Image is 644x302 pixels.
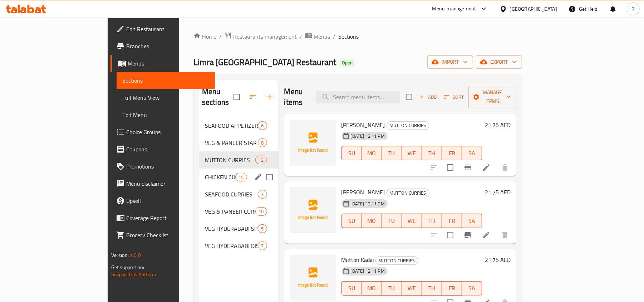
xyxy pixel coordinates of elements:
span: Choice Groups [126,128,210,136]
button: SA [462,214,482,228]
div: SEAFOOD CURRIES3 [199,186,279,203]
span: Select to update [443,160,458,175]
span: VEG & PANEER CURRIES [205,207,255,216]
button: WE [402,214,422,228]
button: MO [362,146,382,160]
button: export [476,55,522,69]
li: / [333,32,335,41]
button: Branch-specific-item [459,159,476,176]
button: delete [496,226,513,244]
span: VEG & PANEER STARTERS [205,138,258,147]
span: Coverage Report [126,214,210,222]
h6: 21.75 AED [485,120,511,130]
span: Add item [417,92,439,103]
span: Promotions [126,162,210,171]
a: Menus [110,55,215,72]
img: Mutton Khorma [290,187,336,233]
button: Manage items [468,86,516,108]
span: Mutton Kadai [341,254,374,265]
a: Grocery Checklist [110,226,215,244]
div: MUTTON CURRIES [375,256,418,265]
button: FR [442,281,462,296]
span: TH [425,216,439,226]
span: 10 [256,208,266,215]
nav: Menu sections [199,114,279,257]
span: Select to update [443,228,458,243]
button: Sort [442,92,466,103]
a: Full Menu View [117,89,215,106]
a: Support.OpsPlatform [111,270,157,279]
button: SU [341,281,362,296]
span: TH [425,148,439,159]
h6: 21.75 AED [485,187,511,197]
span: WE [405,148,419,159]
div: SEAFOOD CURRIES [205,190,258,199]
div: Open [339,59,355,67]
a: Upsell [110,192,215,209]
button: TH [422,146,442,160]
button: SA [462,281,482,296]
span: WE [405,216,419,226]
h6: 21.75 AED [485,255,511,265]
div: VEG HYDERABADI SPECIAL DISHES5 [199,220,279,237]
span: Full Menu View [122,93,210,102]
span: 12 [256,157,266,164]
span: FR [445,283,459,293]
span: TU [385,283,399,293]
img: Mutton Masala [290,120,336,166]
span: Sort items [439,92,468,103]
button: TU [382,146,402,160]
nav: breadcrumb [193,32,522,41]
span: [DATE] 12:11 PM [348,200,388,207]
button: WE [402,281,422,296]
span: Open [339,60,355,66]
div: items [258,242,267,250]
span: Sort [444,93,464,101]
span: 6 [258,122,266,129]
div: [GEOGRAPHIC_DATA] [510,5,557,13]
span: 3 [258,191,266,198]
button: edit [253,172,264,182]
span: TU [385,148,399,159]
span: R [631,5,635,13]
div: MUTTON CURRIES [387,189,429,197]
h2: Menu sections [202,86,233,108]
span: [DATE] 12:11 PM [348,268,388,274]
span: TU [385,216,399,226]
div: VEG HYDERABADI DISHES7 [199,237,279,254]
span: 15 [236,174,246,181]
span: SU [345,148,359,159]
span: Version: [111,250,129,260]
span: Menus [128,59,210,68]
span: 8 [258,140,266,146]
span: MO [365,216,379,226]
div: items [258,190,267,199]
div: SEAFOOD APPETIZERS [205,121,258,130]
span: [DATE] 12:11 PM [348,133,388,140]
span: Branches [126,42,210,50]
span: SU [345,283,359,293]
button: SA [462,146,482,160]
span: Grocery Checklist [126,231,210,239]
span: 1.0.0 [130,250,141,260]
div: SEAFOOD APPETIZERS6 [199,117,279,134]
button: delete [496,159,513,176]
span: 5 [258,225,266,232]
span: MUTTON CURRIES [387,121,429,130]
a: Branches [110,38,215,55]
span: 7 [258,243,266,249]
span: SA [465,216,479,226]
div: VEG & PANEER STARTERS8 [199,134,279,151]
span: Select all sections [229,89,244,104]
span: Manage items [474,88,511,106]
span: Get support on: [111,263,144,272]
a: Coupons [110,141,215,158]
img: Mutton Kadai [290,255,336,301]
span: MUTTON CURRIES [205,156,255,164]
span: VEG HYDERABADI DISHES [205,242,258,250]
span: Sections [122,76,210,85]
span: CHICKEN CURRIES [205,173,235,181]
span: MUTTON CURRIES [376,257,418,265]
span: WE [405,283,419,293]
